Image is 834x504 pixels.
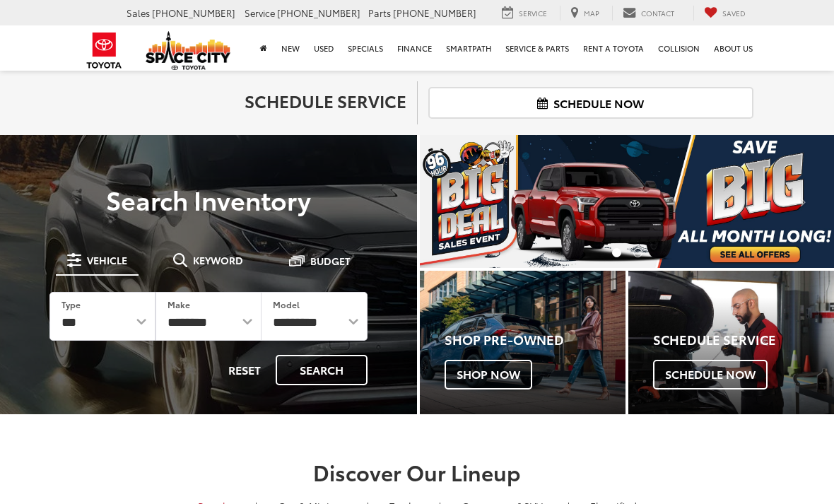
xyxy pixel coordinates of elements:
[633,248,642,257] li: Go to slide number 2.
[693,6,756,20] a: My Saved Vehicles
[85,460,749,484] h2: Discover Our Lineup
[310,256,351,266] span: Budget
[722,8,746,18] span: Saved
[30,185,387,213] h3: Search Inventory
[420,163,482,239] button: Click to view previous picture.
[87,255,127,265] span: Vehicle
[420,135,834,267] img: Big Deal Sales Event
[612,6,685,20] a: Contact
[772,163,834,239] button: Click to view next picture.
[127,6,150,19] span: Sales
[168,298,190,310] label: Make
[576,25,651,71] a: Rent a Toyota
[420,271,625,415] div: Toyota
[420,135,834,267] div: carousel slide number 1 of 2
[193,255,243,265] span: Keyword
[273,298,300,310] label: Model
[146,31,230,70] img: Space City Toyota
[420,271,625,415] a: Shop Pre-Owned Shop Now
[276,355,368,385] button: Search
[612,248,621,257] li: Go to slide number 1.
[628,271,834,415] div: Toyota
[216,355,273,385] button: Reset
[428,87,753,119] a: Schedule Now
[707,25,760,71] a: About Us
[277,6,360,19] span: [PHONE_NUMBER]
[439,25,498,71] a: SmartPath
[245,6,275,19] span: Service
[491,6,558,20] a: Service
[253,25,274,71] a: Home
[445,360,532,389] span: Shop Now
[651,25,707,71] a: Collision
[393,6,476,19] span: [PHONE_NUMBER]
[341,25,390,71] a: Specials
[61,298,81,310] label: Type
[628,271,834,415] a: Schedule Service Schedule Now
[560,6,610,20] a: Map
[653,333,834,347] h4: Schedule Service
[498,25,576,71] a: Service & Parts
[274,25,307,71] a: New
[307,25,341,71] a: Used
[420,135,834,267] section: Carousel section with vehicle pictures - may contain disclaimers.
[81,91,406,110] h2: Schedule Service
[152,6,235,19] span: [PHONE_NUMBER]
[641,8,674,18] span: Contact
[445,333,625,347] h4: Shop Pre-Owned
[390,25,439,71] a: Finance
[368,6,391,19] span: Parts
[653,360,768,389] span: Schedule Now
[584,8,599,18] span: Map
[78,28,131,74] img: Toyota
[519,8,547,18] span: Service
